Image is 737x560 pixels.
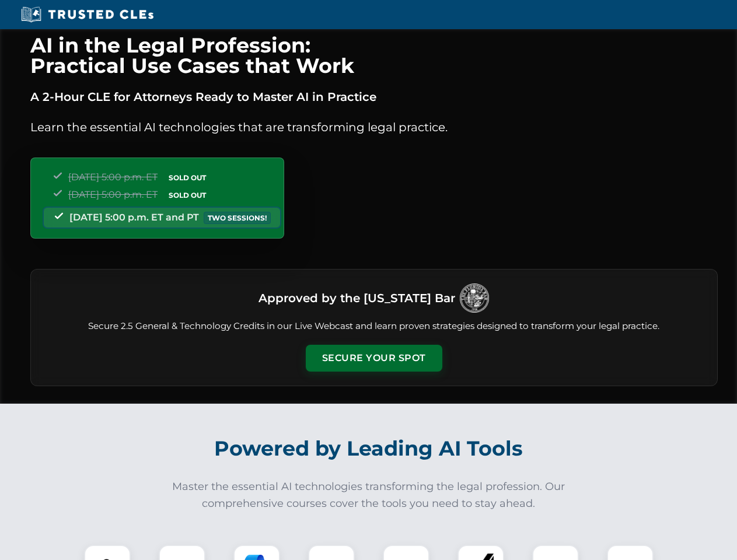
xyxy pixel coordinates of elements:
p: Secure 2.5 General & Technology Credits in our Live Webcast and learn proven strategies designed ... [45,320,703,333]
button: Secure Your Spot [306,345,442,372]
p: Learn the essential AI technologies that are transforming legal practice. [30,118,718,136]
span: SOLD OUT [165,171,210,184]
img: Logo [460,283,489,313]
span: SOLD OUT [165,189,210,201]
h1: AI in the Legal Profession: Practical Use Cases that Work [30,35,718,76]
img: Trusted CLEs [18,6,157,23]
h3: Approved by the [US_STATE] Bar [259,288,455,309]
p: A 2-Hour CLE for Attorneys Ready to Master AI in Practice [30,87,718,106]
h2: Powered by Leading AI Tools [46,428,692,469]
p: Master the essential AI technologies transforming the legal profession. Our comprehensive courses... [165,478,573,512]
span: [DATE] 5:00 p.m. ET [68,189,158,200]
span: [DATE] 5:00 p.m. ET [68,171,158,183]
